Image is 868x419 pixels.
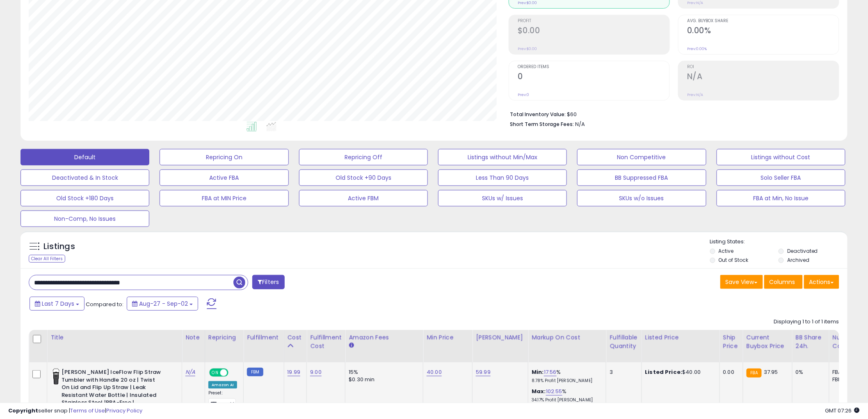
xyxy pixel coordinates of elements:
button: Repricing On [160,149,288,165]
b: Listed Price: [645,368,683,376]
div: Title [50,333,178,342]
small: Amazon Fees. [349,342,354,349]
small: Prev: 0 [518,92,529,97]
button: FBA at MIN Price [160,190,288,206]
div: [PERSON_NAME] [476,333,525,342]
a: Privacy Policy [106,407,142,414]
b: Min: [532,368,544,376]
label: Archived [787,256,809,263]
p: 8.78% Profit [PERSON_NAME] [532,378,600,384]
small: FBA [747,369,762,378]
a: 17.56 [544,368,557,376]
button: Columns [764,275,803,289]
small: FBM [247,368,263,376]
button: Less Than 90 Days [438,169,567,186]
span: ROI [687,65,839,69]
div: Displaying 1 to 1 of 1 items [774,318,839,326]
small: Prev: 0.00% [687,46,707,51]
div: Ship Price [723,333,740,350]
b: Max: [532,387,546,395]
div: 3 [610,369,635,376]
div: % [532,369,600,384]
div: Fulfillment Cost [310,333,342,350]
a: 19.99 [288,368,301,376]
span: Avg. Buybox Share [687,19,839,23]
button: Aug-27 - Sep-02 [127,297,198,311]
b: Total Inventory Value: [510,111,566,118]
div: 0% [796,369,823,376]
span: Last 7 Days [42,300,74,308]
button: Last 7 Days [30,297,85,311]
span: OFF [227,369,240,376]
a: N/A [185,368,195,376]
div: Min Price [427,333,469,342]
button: Non-Comp, No Issues [21,211,149,227]
div: FBM: 2 [833,376,860,383]
span: Compared to: [86,300,123,308]
div: 0.00 [723,369,737,376]
div: Fulfillment [247,333,280,342]
div: Note [185,333,201,342]
p: 34.17% Profit [PERSON_NAME] [532,397,600,403]
div: Clear All Filters [29,255,65,263]
div: Markup on Cost [532,333,603,342]
button: Solo Seller FBA [717,169,845,186]
h2: $0.00 [518,26,669,37]
button: Filters [252,275,284,289]
a: 59.99 [476,368,491,376]
div: % [532,388,600,403]
span: Aug-27 - Sep-02 [139,300,188,308]
h2: 0.00% [687,26,839,37]
b: Short Term Storage Fees: [510,121,574,128]
a: 102.55 [546,387,562,396]
a: 9.00 [310,368,322,376]
div: Current Buybox Price [747,333,789,350]
button: Active FBM [299,190,428,206]
span: N/A [575,120,585,128]
button: Listings without Min/Max [438,149,567,165]
strong: Copyright [8,407,38,414]
span: ON [210,369,220,376]
label: Deactivated [787,247,818,254]
label: Active [719,247,734,254]
h2: N/A [687,72,839,83]
div: Amazon Fees [349,333,420,342]
span: 37.95 [764,368,778,376]
small: Prev: $0.00 [518,46,537,51]
button: BB Suppressed FBA [577,169,706,186]
button: Non Competitive [577,149,706,165]
div: Amazon AI [208,381,237,389]
div: $0.30 min [349,376,417,383]
div: BB Share 24h. [796,333,826,350]
img: 21+cxwgSmpL._SL40_.jpg [53,369,59,385]
button: Old Stock +90 Days [299,169,428,186]
button: SKUs w/o Issues [577,190,706,206]
h5: Listings [43,241,75,252]
button: SKUs w/ Issues [438,190,567,206]
p: Listing States: [710,238,847,246]
button: Default [21,149,149,165]
b: [PERSON_NAME] IceFlow Flip Straw Tumbler with Handle 20 oz | Twist On Lid and Flip Up Straw | Lea... [62,369,161,416]
li: $60 [510,109,833,119]
button: Old Stock +180 Days [21,190,149,206]
div: Num of Comp. [833,333,863,350]
th: The percentage added to the cost of goods (COGS) that forms the calculator for Min & Max prices. [528,330,606,362]
button: Active FBA [160,169,288,186]
div: $40.00 [645,369,713,376]
a: Terms of Use [70,407,105,414]
span: 2025-09-10 07:26 GMT [825,407,860,414]
small: Prev: N/A [687,0,703,5]
span: Ordered Items [518,65,669,69]
label: Out of Stock [719,256,749,263]
button: Listings without Cost [717,149,845,165]
a: 40.00 [427,368,442,376]
div: FBA: 14 [833,369,860,376]
button: Actions [804,275,839,289]
button: Repricing Off [299,149,428,165]
small: Prev: $0.00 [518,0,537,5]
h2: 0 [518,72,669,83]
button: FBA at Min, No Issue [717,190,845,206]
button: Save View [720,275,763,289]
div: 15% [349,369,417,376]
span: Columns [770,278,795,286]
